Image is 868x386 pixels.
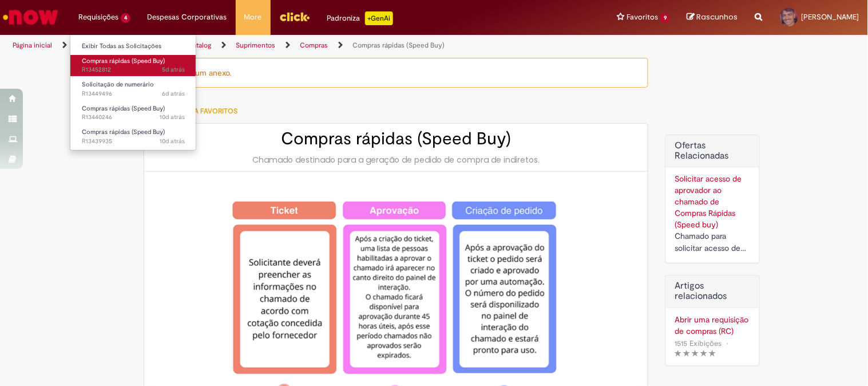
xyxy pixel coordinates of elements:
[327,11,393,25] div: Padroniza
[687,12,738,23] a: Rascunhos
[279,8,310,25] img: click_logo_yellow_360x200.png
[660,13,670,23] span: 9
[724,336,731,351] span: •
[148,11,227,23] span: Despesas Corporativas
[82,137,185,146] span: R13439935
[82,104,165,113] span: Compras rápidas (Speed Buy)
[160,113,185,121] span: 10d atrás
[82,80,154,89] span: Solicitação de numerário
[160,113,185,121] time: 22/08/2025 14:47:23
[70,34,196,151] ul: Requisições
[675,281,751,301] h3: Artigos relacionados
[352,41,445,50] a: Compras rápidas (Speed Buy)
[82,128,165,136] span: Compras rápidas (Speed Buy)
[697,11,738,22] span: Rascunhos
[13,41,52,50] a: Página inicial
[236,41,275,50] a: Suprimentos
[155,107,237,116] span: Adicionar a Favoritos
[144,58,648,88] div: Obrigatório um anexo.
[82,113,185,122] span: R13440246
[675,314,751,337] a: Abrir uma requisição de compras (RC)
[675,338,722,348] span: 1515 Exibições
[300,41,328,50] a: Compras
[365,11,393,25] p: +GenAi
[675,174,742,230] a: Solicitar acesso de aprovador ao chamado de Compras Rápidas (Speed buy)
[627,11,658,23] span: Favoritos
[160,137,185,145] time: 22/08/2025 13:40:05
[70,126,196,147] a: Aberto R13439935 : Compras rápidas (Speed Buy)
[156,154,636,166] div: Chamado destinado para a geração de pedido de compra de indiretos.
[70,78,196,100] a: Aberto R13449496 : Solicitação de numerário
[78,11,118,23] span: Requisições
[665,135,760,263] div: Ofertas Relacionadas
[9,35,570,56] ul: Trilhas de página
[162,89,185,98] span: 6d atrás
[162,65,185,74] time: 27/08/2025 14:34:53
[70,55,196,76] a: Aberto R13452812 : Compras rápidas (Speed Buy)
[675,141,751,161] h2: Ofertas Relacionadas
[70,103,196,124] a: Aberto R13440246 : Compras rápidas (Speed Buy)
[82,89,185,99] span: R13449496
[121,13,130,23] span: 4
[162,65,185,74] span: 5d atrás
[82,57,165,65] span: Compras rápidas (Speed Buy)
[156,129,636,148] h2: Compras rápidas (Speed Buy)
[162,89,185,98] time: 26/08/2025 16:25:29
[675,230,751,254] div: Chamado para solicitar acesso de aprovador ao ticket de Speed buy
[82,65,185,74] span: R13452812
[1,6,60,29] img: ServiceNow
[160,137,185,145] span: 10d atrás
[802,12,859,22] span: [PERSON_NAME]
[70,40,196,53] a: Exibir Todas as Solicitações
[244,11,262,23] span: More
